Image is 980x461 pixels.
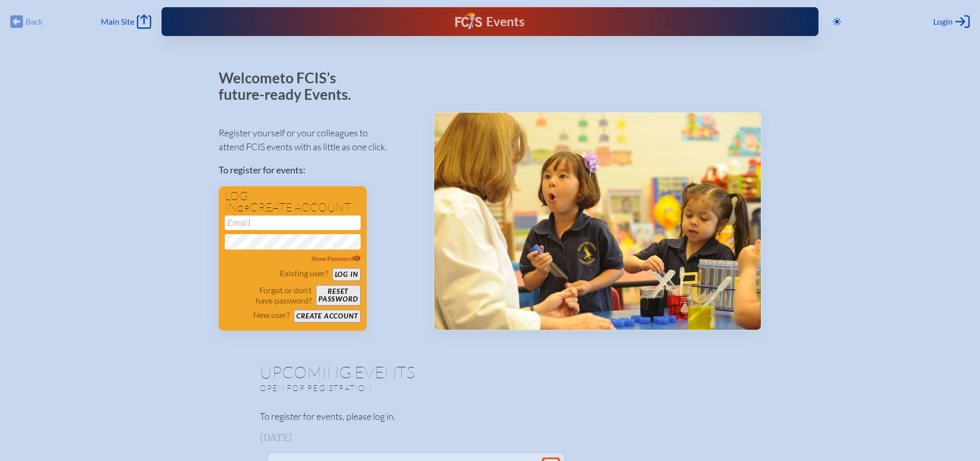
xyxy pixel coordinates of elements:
span: Main Site [101,16,134,27]
p: Existing user? [280,268,328,278]
p: New user? [253,310,290,320]
h1: Log in create account [225,190,361,214]
div: FCIS Events — Future ready [342,12,637,31]
p: Open for registration [260,383,531,393]
button: Resetpassword [316,285,360,306]
p: Welcome to FCIS’s future-ready Events. [219,70,363,102]
span: or [237,203,250,214]
span: Login [933,16,953,27]
span: Show Password [311,255,361,262]
button: Create account [294,310,360,323]
p: Forgot or don’t have password? [225,285,312,306]
input: Email [225,216,361,230]
img: Events [434,113,761,330]
h1: Upcoming Events [260,364,721,380]
p: Register yourself or your colleagues to attend FCIS events with as little as one click. [219,126,417,154]
button: Log in [332,268,361,281]
p: To register for events: [219,163,417,177]
h3: [DATE] [260,433,721,443]
a: Main Site [101,14,151,29]
p: To register for events, please log in. [260,410,721,423]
